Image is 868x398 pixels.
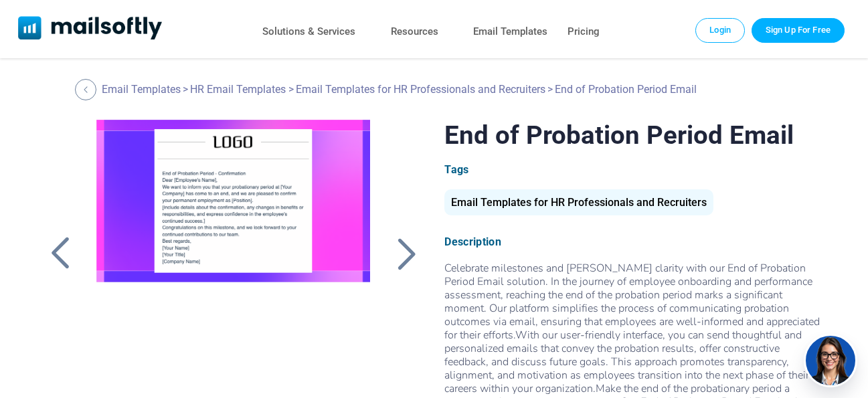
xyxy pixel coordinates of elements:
div: Email Templates for HR Professionals and Recruiters [444,189,713,215]
a: Login [695,18,745,42]
a: Email Templates for HR Professionals and Recruiters [444,201,713,207]
a: Back [44,236,77,271]
a: Email Templates [473,22,547,41]
a: Trial [752,18,845,42]
a: Email Templates [102,83,181,96]
a: Pricing [568,22,600,41]
a: Solutions & Services [262,22,355,41]
div: Description [444,235,824,248]
a: HR Email Templates [190,83,286,96]
a: Email Templates for HR Professionals and Recruiters [296,83,545,96]
h1: End of Probation Period Email [444,120,824,150]
a: Mailsoftly [18,16,162,42]
a: Back [75,79,100,100]
a: Back [389,236,423,271]
div: Tags [444,163,824,176]
a: Resources [391,22,438,41]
